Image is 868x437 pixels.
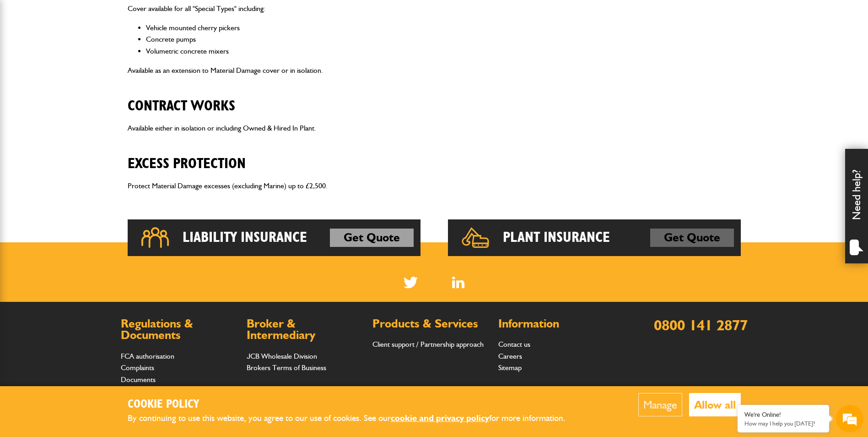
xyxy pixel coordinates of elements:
div: We're Online! [744,411,822,419]
div: Need help? [845,149,868,263]
a: Sitemap [498,363,522,372]
input: Enter your email address [12,112,167,132]
h2: Excess Protection [128,141,741,172]
a: Get Quote [650,229,734,247]
h2: Cookie Policy [128,398,581,412]
textarea: Type your message and hit 'Enter' [12,166,167,274]
a: Documents [121,375,156,384]
a: JCB Wholesale Division [247,352,317,361]
a: Careers [498,352,522,361]
input: Enter your last name [12,85,167,105]
img: Twitter [404,277,418,288]
img: d_20077148190_company_1631870298795_20077148190 [16,51,38,64]
div: Chat with us now [48,51,154,63]
input: Enter your phone number [12,139,167,159]
a: Contact us [498,340,530,349]
img: Linked In [452,277,464,288]
div: Minimize live chat window [150,5,172,27]
p: Available either in isolation or including Owned & Hired In Plant. [128,122,741,134]
li: Concrete pumps [146,33,741,45]
p: Cover available for all "Special Types" including: [128,3,741,15]
h2: Contract Works [128,83,741,115]
a: Client support / Partnership approach [372,340,484,349]
button: Manage [638,393,682,416]
a: Get Quote [330,229,414,247]
p: Available as an extension to Material Damage cover or in isolation. [128,65,741,76]
p: Protect Material Damage excesses (excluding Marine) up to £2,500. [128,180,741,192]
a: LinkedIn [452,277,464,288]
h2: Information [498,318,615,330]
h2: Broker & Intermediary [247,318,363,341]
em: Start Chat [124,282,166,295]
h2: Plant Insurance [503,229,610,247]
li: Vehicle mounted cherry pickers [146,22,741,34]
a: cookie and privacy policy [391,413,489,423]
li: Volumetric concrete mixers [146,45,741,57]
a: FCA authorisation [121,352,174,361]
h2: Products & Services [372,318,489,330]
a: Brokers Terms of Business [247,363,326,372]
p: How may I help you today? [744,420,822,427]
h2: Regulations & Documents [121,318,237,341]
button: Allow all [689,393,741,416]
h2: Liability Insurance [183,229,307,247]
a: Complaints [121,363,154,372]
p: By continuing to use this website, you agree to our use of cookies. See our for more information. [128,411,581,426]
a: 0800 141 2877 [654,316,748,334]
